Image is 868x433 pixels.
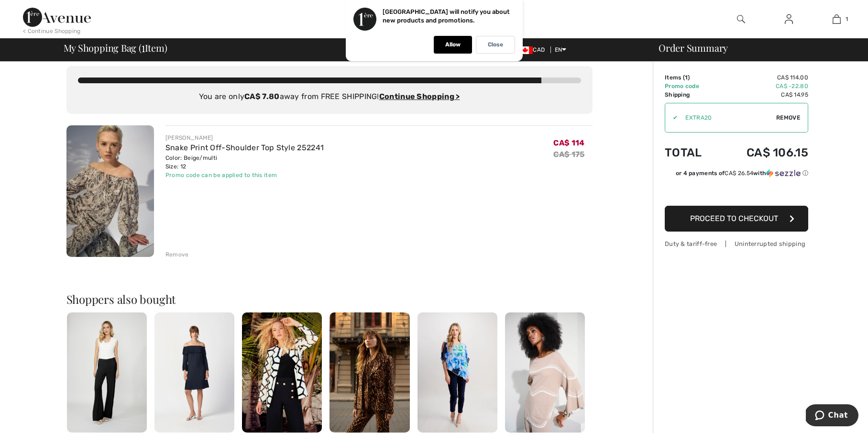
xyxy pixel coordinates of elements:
p: Allow [445,41,461,48]
div: You are only away from FREE SHIPPING! [78,91,581,102]
td: CA$ 14.95 [719,90,808,99]
img: Loose Fit Striped Pullover Style 252932 [505,312,585,433]
span: CA$ 114 [553,138,584,147]
img: Geometric Pattern Hip-Length Coat Style 241905 [242,312,322,433]
input: Promo code [678,103,776,132]
div: or 4 payments of with [676,169,808,178]
div: [PERSON_NAME] [165,133,324,142]
img: Snake Print Off-Shoulder Top Style 252241 [66,125,154,257]
button: Proceed to Checkout [665,206,808,232]
span: CAD [517,46,549,53]
div: < Continue Shopping [23,27,81,35]
img: 1ère Avenue [23,8,91,27]
p: [GEOGRAPHIC_DATA] will notify you about new products and promotions. [383,8,510,24]
img: Sezzle [766,169,801,178]
a: Sign In [777,13,801,25]
td: CA$ -22.80 [719,82,808,90]
td: CA$ 106.15 [719,136,808,169]
span: Remove [776,113,800,122]
img: Floral Sheer Pullover Style 248324 [418,312,497,433]
img: Off-Shoulder Shift Dress Style 241907 [154,312,234,433]
s: CA$ 175 [553,150,584,159]
a: Continue Shopping > [379,92,460,101]
h2: Shoppers also bought [66,293,593,305]
div: Duty & tariff-free | Uninterrupted shipping [665,239,808,248]
img: search the website [737,13,745,25]
td: Total [665,136,719,169]
span: 1 [685,74,688,81]
div: Color: Beige/multi Size: 12 [165,154,324,171]
div: ✔ [665,113,678,122]
img: Flare Formal Trousers Style 249016 [67,312,147,433]
a: 1 [813,13,860,25]
span: CA$ 26.54 [725,170,753,177]
div: Promo code can be applied to this item [165,171,324,179]
img: My Bag [833,13,841,25]
div: Remove [165,250,189,259]
div: or 4 payments ofCA$ 26.54withSezzle Click to learn more about Sezzle [665,169,808,181]
td: Promo code [665,82,719,90]
a: Snake Print Off-Shoulder Top Style 252241 [165,143,324,152]
span: 1 [142,41,145,53]
iframe: PayPal-paypal [665,181,808,202]
td: Items ( ) [665,73,719,82]
img: Collared Animal Print Blazer Style 253051 [330,312,409,433]
span: My Shopping Bag ( Item) [64,43,167,53]
p: Close [488,41,503,48]
img: Canadian Dollar [517,46,533,54]
span: EN [555,46,567,53]
span: 1 [846,15,848,23]
td: Shipping [665,90,719,99]
img: My Info [785,13,793,25]
div: Order Summary [647,43,862,53]
iframe: Opens a widget where you can chat to one of our agents [806,404,858,428]
strong: CA$ 7.80 [244,92,279,101]
span: Proceed to Checkout [690,214,778,223]
td: CA$ 114.00 [719,73,808,82]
